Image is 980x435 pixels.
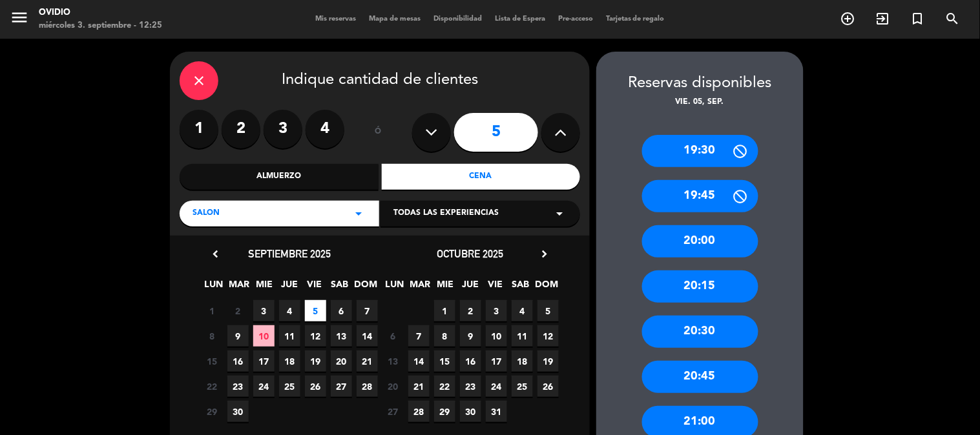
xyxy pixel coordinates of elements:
span: 16 [460,350,481,372]
span: VIE [485,277,506,298]
span: 7 [357,300,378,321]
span: 10 [486,325,507,347]
span: 6 [382,325,404,347]
i: chevron_left [209,247,222,261]
span: JUE [279,277,300,298]
span: MAR [229,277,250,298]
span: 1 [434,300,455,321]
span: 26 [305,376,326,397]
div: 20:15 [642,270,758,303]
span: 12 [537,325,559,347]
span: 10 [253,325,275,347]
span: 17 [486,350,507,372]
label: 2 [222,110,260,148]
span: 3 [486,300,507,321]
i: add_circle_outline [840,11,856,26]
span: 4 [279,300,300,321]
span: MIE [254,277,275,298]
span: 5 [305,300,326,321]
div: Cena [382,164,581,190]
div: miércoles 3. septiembre - 12:25 [39,19,162,32]
span: Mis reservas [309,15,362,23]
div: 19:30 [642,135,758,167]
span: 5 [537,300,559,321]
span: 29 [434,401,455,422]
span: Lista de Espera [488,15,552,23]
div: Indique cantidad de clientes [180,61,580,100]
div: vie. 05, sep. [596,96,804,109]
span: 16 [227,350,249,372]
span: 11 [279,325,300,347]
span: septiembre 2025 [248,247,331,260]
span: 21 [357,350,378,372]
span: SAB [329,277,351,298]
i: exit_to_app [875,11,891,26]
span: 8 [434,325,455,347]
span: 27 [331,376,352,397]
span: MAR [410,277,431,298]
span: 2 [460,300,481,321]
label: 3 [264,110,302,148]
span: 18 [512,350,533,372]
span: 24 [486,376,507,397]
span: 3 [253,300,275,321]
span: MIE [435,277,456,298]
span: 25 [512,376,533,397]
span: 17 [253,350,275,372]
span: 23 [227,376,249,397]
div: 20:00 [642,225,758,258]
span: octubre 2025 [437,247,504,260]
span: 7 [408,325,430,347]
span: JUE [460,277,481,298]
span: 9 [460,325,481,347]
span: 29 [202,401,223,422]
span: 9 [227,325,249,347]
span: 20 [382,376,404,397]
span: VIE [304,277,326,298]
span: 19 [305,350,326,372]
span: 19 [537,350,559,372]
button: menu [10,8,29,32]
span: 12 [305,325,326,347]
i: search [945,11,961,26]
span: 6 [331,300,352,321]
span: 31 [486,401,507,422]
i: turned_in_not [910,11,926,26]
div: 19:45 [642,180,758,212]
span: 28 [408,401,430,422]
span: 30 [460,401,481,422]
span: 13 [331,325,352,347]
label: 4 [306,110,344,148]
span: 11 [512,325,533,347]
span: Pre-acceso [552,15,599,23]
span: 2 [227,300,249,321]
span: Tarjetas de regalo [599,15,671,23]
span: 26 [537,376,559,397]
div: Reservas disponibles [596,71,804,96]
span: 8 [202,325,223,347]
span: SALON [193,207,220,220]
span: SAB [510,277,532,298]
span: LUN [203,277,225,298]
span: 13 [382,350,404,372]
i: chevron_right [537,247,551,261]
div: 20:30 [642,316,758,348]
div: Ovidio [39,6,162,19]
span: Disponibilidad [427,15,488,23]
i: close [191,73,207,88]
span: 22 [202,376,223,397]
span: 14 [408,350,430,372]
i: menu [10,8,29,27]
span: 20 [331,350,352,372]
i: arrow_drop_down [351,206,366,221]
span: 23 [460,376,481,397]
span: 18 [279,350,300,372]
div: 20:45 [642,361,758,393]
span: Todas las experiencias [393,207,499,220]
div: Almuerzo [180,164,379,190]
span: 15 [434,350,455,372]
span: DOM [355,277,376,298]
span: 21 [408,376,430,397]
span: DOM [536,277,557,298]
span: 15 [202,350,223,372]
